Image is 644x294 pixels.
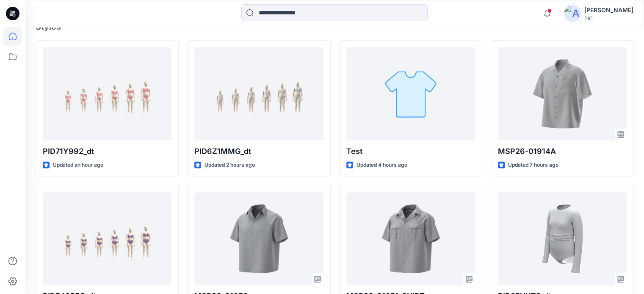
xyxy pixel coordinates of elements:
[346,146,475,157] p: Test
[498,146,627,157] p: MSP26-01914A
[205,161,255,170] p: Updated 2 hours ago
[53,161,103,170] p: Updated an hour ago
[564,5,581,22] img: avatar
[194,146,323,157] p: PID6Z1MMG_dt
[584,15,633,22] div: PIC
[498,192,627,285] a: PID35YXZ9_dt
[43,192,171,285] a: PID54855G_dt
[498,47,627,140] a: MSP26-01914A
[346,192,475,285] a: MSP26-01051-SHIRT
[194,192,323,285] a: MSP26-01050
[357,161,407,170] p: Updated 4 hours ago
[346,47,475,140] a: Test
[584,5,633,15] div: [PERSON_NAME]
[43,146,171,157] p: PID71Y992_dt
[508,161,558,170] p: Updated 7 hours ago
[43,47,171,140] a: PID71Y992_dt
[194,47,323,140] a: PID6Z1MMG_dt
